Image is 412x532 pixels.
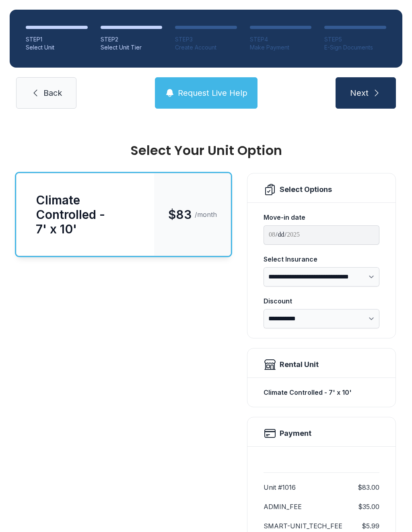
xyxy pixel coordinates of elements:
[264,296,379,306] div: Discount
[175,35,237,43] div: STEP 3
[358,502,379,511] dd: $35.00
[16,144,396,157] div: Select Your Unit Option
[36,193,135,236] div: Climate Controlled - 7' x 10'
[264,384,379,400] div: Climate Controlled - 7' x 10'
[43,87,62,99] span: Back
[250,43,312,52] div: Make Payment
[250,35,312,43] div: STEP 4
[324,35,386,43] div: STEP 5
[280,359,319,370] div: Rental Unit
[195,210,217,219] span: /month
[350,87,369,99] span: Next
[264,521,342,531] dt: SMART-UNIT_TECH_FEE
[264,502,302,511] dt: ADMIN_FEE
[280,184,332,195] div: Select Options
[101,43,163,52] div: Select Unit Tier
[280,428,311,439] h2: Payment
[101,35,163,43] div: STEP 2
[178,87,247,99] span: Request Live Help
[264,212,379,222] div: Move-in date
[26,35,88,43] div: STEP 1
[168,207,192,222] span: $83
[26,43,88,52] div: Select Unit
[358,483,379,492] dd: $83.00
[264,225,379,245] input: Move-in date
[264,267,379,287] select: Select Insurance
[264,309,379,328] select: Discount
[362,521,379,531] dd: $5.99
[264,254,379,264] div: Select Insurance
[264,483,296,492] dt: Unit #1016
[175,43,237,52] div: Create Account
[324,43,386,52] div: E-Sign Documents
